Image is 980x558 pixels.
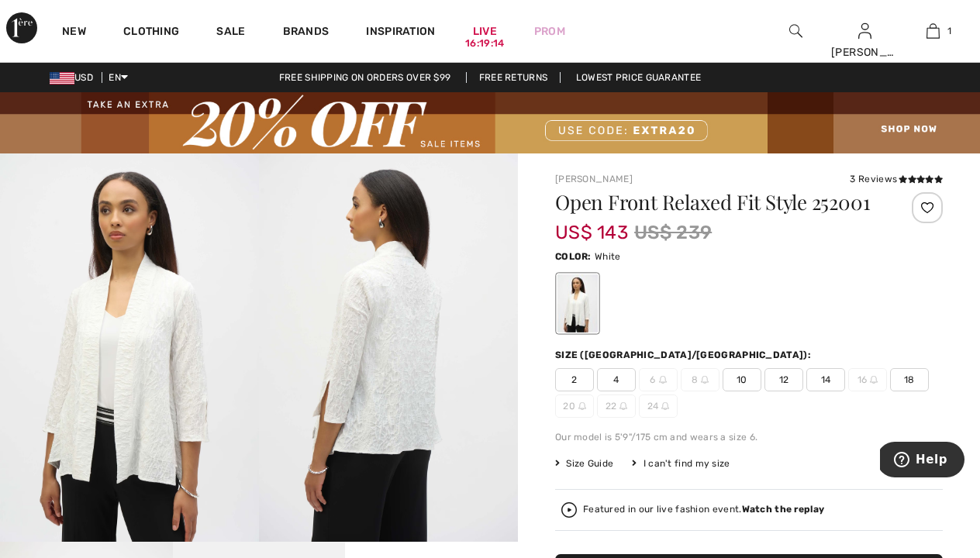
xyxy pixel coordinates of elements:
[858,22,871,40] img: My Info
[619,402,627,410] img: ring-m.svg
[900,22,967,40] a: 1
[259,153,518,542] img: Open Front Relaxed Fit Style 252001. 2
[366,25,435,41] span: Inspiration
[595,251,621,262] span: White
[534,23,565,40] a: Prom
[555,394,594,418] span: 20
[466,72,561,83] a: Free Returns
[659,376,667,384] img: ring-m.svg
[742,504,825,515] strong: Watch the replay
[50,72,99,83] span: USD
[764,368,803,391] span: 12
[561,502,577,518] img: Watch the replay
[789,22,802,40] img: search the website
[858,23,871,38] a: Sign In
[555,430,943,444] div: Our model is 5'9"/175 cm and wears a size 6.
[555,174,633,184] a: [PERSON_NAME]
[555,368,594,391] span: 2
[473,23,497,40] a: Live16:19:14
[555,192,878,212] h1: Open Front Relaxed Fit Style 252001
[870,376,878,384] img: ring-m.svg
[50,72,74,84] img: US Dollar
[283,25,330,41] a: Brands
[639,368,678,391] span: 6
[109,72,128,83] span: EN
[267,72,464,83] a: Free shipping on orders over $99
[947,24,951,38] span: 1
[831,44,898,60] div: [PERSON_NAME]
[555,456,613,470] span: Size Guide
[890,368,929,391] span: 18
[216,25,245,41] a: Sale
[927,22,940,40] img: My Bag
[723,368,761,391] span: 10
[639,394,678,418] span: 24
[632,456,730,470] div: I can't find my size
[681,368,719,391] span: 8
[806,368,845,391] span: 14
[6,12,37,43] img: 1ère Avenue
[564,72,714,83] a: Lowest Price Guarantee
[634,219,712,246] span: US$ 239
[880,442,964,480] iframe: Opens a widget where you can find more information
[848,368,887,391] span: 16
[578,402,586,410] img: ring-m.svg
[597,368,636,391] span: 4
[555,251,592,262] span: Color:
[850,172,943,186] div: 3 Reviews
[583,505,824,515] div: Featured in our live fashion event.
[661,402,669,410] img: ring-m.svg
[465,36,504,51] div: 16:19:14
[701,376,709,384] img: ring-m.svg
[62,25,86,41] a: New
[123,25,179,41] a: Clothing
[555,206,628,243] span: US$ 143
[557,274,598,332] div: White
[555,348,814,362] div: Size ([GEOGRAPHIC_DATA]/[GEOGRAPHIC_DATA]):
[597,394,636,418] span: 22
